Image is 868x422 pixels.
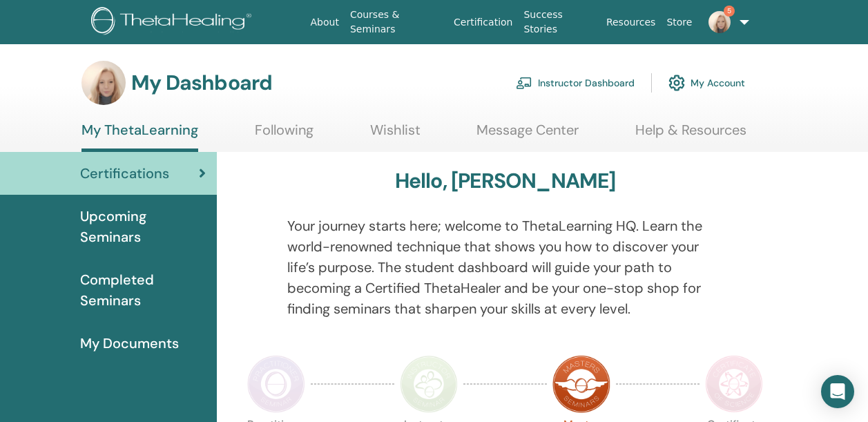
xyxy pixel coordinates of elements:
[516,68,635,98] a: Instructor Dashboard
[668,71,685,95] img: cog.svg
[821,375,854,408] div: Open Intercom Messenger
[247,355,305,413] img: Practitioner
[724,6,735,17] span: 5
[80,163,169,184] span: Certifications
[601,10,662,35] a: Resources
[80,269,206,311] span: Completed Seminars
[131,70,272,95] h3: My Dashboard
[305,10,344,35] a: About
[81,122,198,152] a: My ThetaLearning
[708,11,731,33] img: default.jpg
[705,355,763,413] img: Certificate of Science
[80,206,206,247] span: Upcoming Seminars
[635,122,746,148] a: Help & Resources
[345,2,448,42] a: Courses & Seminars
[255,122,314,148] a: Following
[668,68,745,98] a: My Account
[91,7,256,38] img: logo.png
[516,77,532,89] img: chalkboard-teacher.svg
[370,122,421,148] a: Wishlist
[400,355,458,413] img: Instructor
[552,355,610,413] img: Master
[395,169,616,193] h3: Hello, [PERSON_NAME]
[518,2,600,42] a: Success Stories
[448,10,518,35] a: Certification
[81,61,126,105] img: default.jpg
[476,122,579,148] a: Message Center
[287,215,723,319] p: Your journey starts here; welcome to ThetaLearning HQ. Learn the world-renowned technique that sh...
[661,10,697,35] a: Store
[80,333,179,354] span: My Documents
